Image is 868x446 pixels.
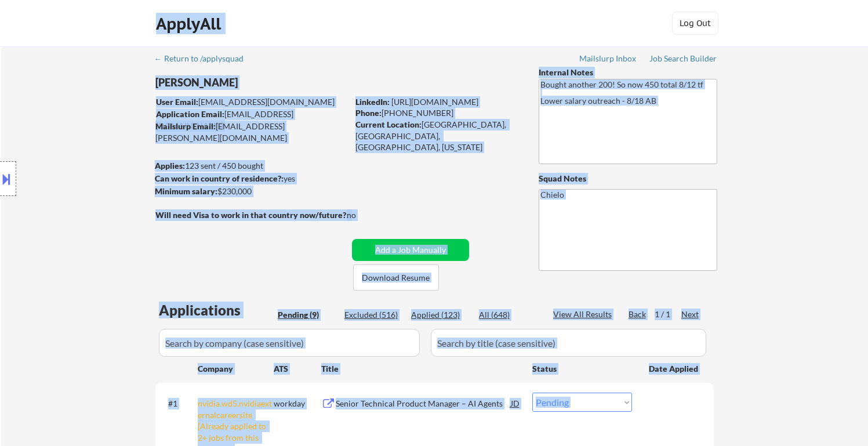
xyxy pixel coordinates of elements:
strong: Current Location: [355,119,422,129]
div: Title [321,363,521,375]
strong: Will need Visa to work in that country now/future?: [155,210,348,220]
div: Mailslurp Inbox [579,55,637,63]
div: Next [681,309,700,320]
input: Search by company (case sensitive) [159,329,420,357]
div: workday [274,398,321,409]
div: [PERSON_NAME] [155,75,394,90]
div: Back [629,309,647,320]
div: 123 sent / 450 bought [155,160,348,172]
button: Log Out [672,12,718,35]
div: $230,000 [155,186,348,197]
a: Job Search Builder [649,54,717,66]
div: JD [510,393,521,414]
div: Applied (123) [411,309,469,321]
a: [URL][DOMAIN_NAME] [391,97,478,107]
div: ApplyAll [156,14,224,34]
div: no [347,209,380,221]
div: [GEOGRAPHIC_DATA], [GEOGRAPHIC_DATA], [GEOGRAPHIC_DATA], [US_STATE] [355,119,520,153]
div: yes [155,173,344,184]
div: ← Return to /applysquad [154,55,255,63]
div: 1 / 1 [655,309,681,320]
a: ← Return to /applysquad [154,54,255,66]
div: Senior Technical Product Manager – AI Agents [336,398,511,409]
div: Excluded (516) [344,309,402,321]
div: Job Search Builder [649,55,717,63]
div: View All Results [553,309,615,320]
button: Add a Job Manually [352,239,469,261]
strong: Can work in country of residence?: [155,173,284,183]
div: All (648) [479,309,537,321]
div: [EMAIL_ADDRESS][DOMAIN_NAME] [156,96,348,108]
a: Mailslurp Inbox [579,54,637,66]
strong: LinkedIn: [355,97,390,107]
strong: Phone: [355,108,382,118]
div: Squad Notes [539,173,717,184]
div: Company [198,363,274,375]
div: Internal Notes [539,67,717,78]
div: [EMAIL_ADDRESS][DOMAIN_NAME] [156,108,348,131]
input: Search by title (case sensitive) [431,329,706,357]
div: Status [532,358,632,379]
div: [EMAIL_ADDRESS][PERSON_NAME][DOMAIN_NAME] [155,121,348,143]
button: Download Resume [353,264,439,291]
div: ATS [274,363,321,375]
div: [PHONE_NUMBER] [355,107,520,119]
div: Date Applied [649,363,700,375]
div: #1 [168,398,188,409]
div: Applications [159,303,274,317]
div: Pending (9) [278,309,336,321]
